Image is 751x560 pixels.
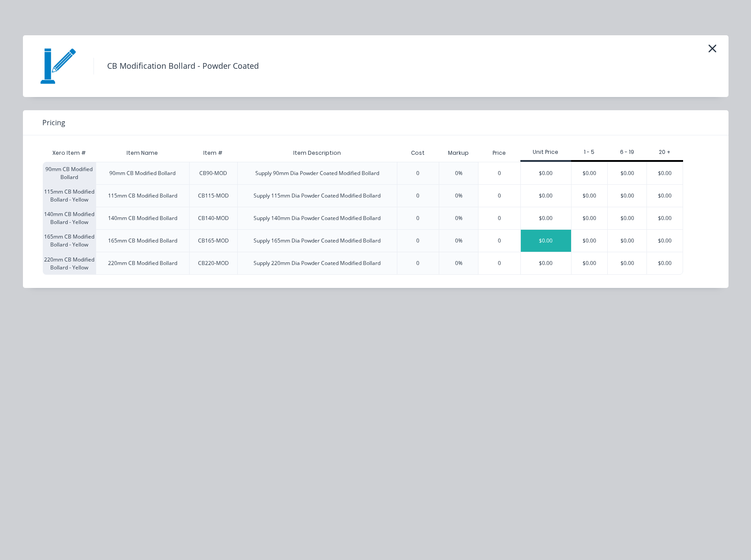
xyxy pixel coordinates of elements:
div: 0 [416,192,419,200]
h4: CB Modification Bollard - Powder Coated [93,58,272,75]
div: 0% [455,192,463,200]
div: $0.00 [608,185,646,207]
div: 0% [455,259,463,267]
div: $0.00 [608,207,646,229]
div: 0 [478,162,520,184]
div: CB115-MOD [198,192,229,200]
div: Price [478,144,520,162]
div: 220mm CB Modified Bollard - Yellow [43,252,96,275]
div: $0.00 [608,162,646,184]
div: $0.00 [647,252,683,274]
div: $0.00 [572,185,608,207]
div: CB165-MOD [198,237,229,245]
div: 90mm CB Modified Bollard [109,169,176,177]
div: $0.00 [521,252,571,274]
div: $0.00 [647,185,683,207]
div: CB220-MOD [198,259,229,267]
div: CB90-MOD [199,169,227,177]
div: $0.00 [521,162,571,184]
div: Item # [196,142,230,164]
div: Item Description [286,142,348,164]
div: 0 [478,185,520,207]
div: 6 - 19 [607,148,646,156]
div: $0.00 [521,185,571,207]
div: $0.00 [647,207,683,229]
div: 90mm CB Modified Bollard [43,162,96,184]
div: 0% [455,237,463,245]
div: $0.00 [572,207,608,229]
div: 115mm CB Modified Bollard - Yellow [43,184,96,207]
div: Xero Item # [43,144,96,162]
div: 0 [416,169,419,177]
div: 0 [478,207,520,229]
div: Unit Price [520,148,571,156]
img: CB Modification Bollard - Powder Coated [36,44,80,88]
div: 165mm CB Modified Bollard [108,237,177,245]
div: 165mm CB Modified Bollard - Yellow [43,229,96,252]
div: $0.00 [608,230,646,252]
div: 0% [455,169,463,177]
div: Supply 115mm Dia Powder Coated Modified Bollard [254,192,381,200]
div: 0 [416,237,419,245]
div: 220mm CB Modified Bollard [108,259,177,267]
div: Cost [397,144,439,162]
div: 140mm CB Modified Bollard - Yellow [43,207,96,229]
div: $0.00 [647,162,683,184]
span: Pricing [42,117,65,128]
div: 0 [416,214,419,222]
div: $0.00 [521,230,571,252]
div: 0% [455,214,463,222]
div: 0 [478,230,520,252]
div: 115mm CB Modified Bollard [108,192,177,200]
div: Supply 220mm Dia Powder Coated Modified Bollard [254,259,381,267]
div: Item Name [120,142,165,164]
div: $0.00 [608,252,646,274]
div: 0 [478,252,520,274]
div: Supply 90mm Dia Powder Coated Modified Bollard [255,169,379,177]
div: $0.00 [572,230,608,252]
div: Supply 165mm Dia Powder Coated Modified Bollard [254,237,381,245]
div: 1 - 5 [571,148,608,156]
div: $0.00 [521,207,571,229]
div: Markup [439,144,478,162]
div: CB140-MOD [198,214,229,222]
div: 20 + [646,148,683,156]
div: Supply 140mm Dia Powder Coated Modified Bollard [254,214,381,222]
div: 140mm CB Modified Bollard [108,214,177,222]
div: $0.00 [647,230,683,252]
div: $0.00 [572,252,608,274]
div: 0 [416,259,419,267]
div: $0.00 [572,162,608,184]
